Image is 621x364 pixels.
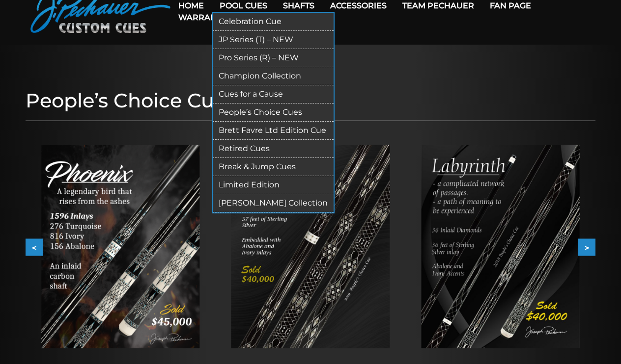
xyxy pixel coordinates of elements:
a: Celebration Cue [213,13,334,31]
button: > [578,239,595,256]
a: Pro Series (R) – NEW [213,49,334,67]
h1: People’s Choice Cues [26,89,595,112]
a: JP Series (T) – NEW [213,31,334,49]
a: Champion Collection [213,67,334,85]
a: [PERSON_NAME] Collection [213,194,334,212]
a: Brett Favre Ltd Edition Cue [213,122,334,140]
button: < [26,239,43,256]
a: Warranty [170,5,234,30]
a: Cues for a Cause [213,85,334,104]
a: Cart [234,5,271,30]
a: Break & Jump Cues [213,158,334,176]
a: Limited Edition [213,176,334,194]
div: Carousel Navigation [26,239,595,256]
a: People’s Choice Cues [213,104,334,122]
a: Retired Cues [213,140,334,158]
